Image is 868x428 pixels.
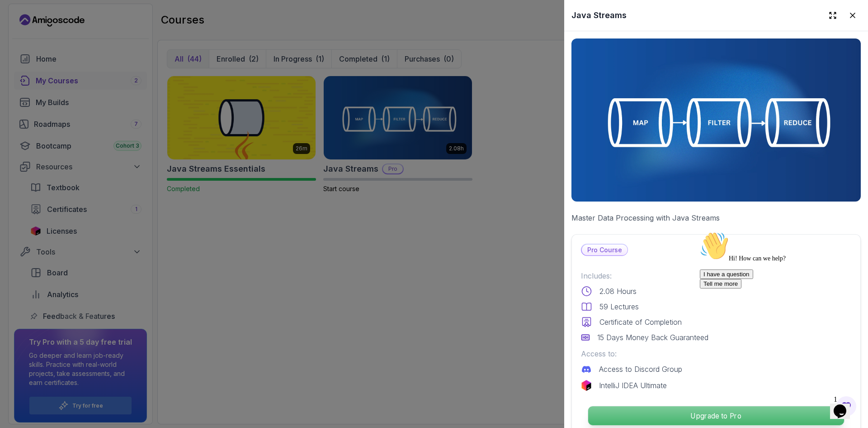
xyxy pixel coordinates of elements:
[597,332,708,343] p: 15 Days Money Back Guaranteed
[4,4,166,61] div: 👋Hi! How can we help?I have a questionTell me more
[571,38,861,202] img: java-streams_thumbnail
[599,380,667,391] p: IntelliJ IDEA Ultimate
[581,380,592,391] img: jetbrains logo
[571,9,627,22] h2: Java Streams
[599,364,682,375] p: Access to Discord Group
[581,348,851,359] p: Access to:
[696,228,859,387] iframe: chat widget
[581,270,851,281] p: Includes:
[4,27,90,34] span: Hi! How can we help?
[588,406,844,425] p: Upgrade to Pro
[4,42,57,51] button: I have a question
[599,317,682,327] p: Certificate of Completion
[588,406,844,426] button: Upgrade to Pro
[599,286,637,297] p: 2.08 Hours
[571,212,861,223] p: Master Data Processing with Java Streams
[825,7,841,24] button: Expand drawer
[830,392,859,419] iframe: chat widget
[4,4,33,33] img: :wave:
[599,301,639,312] p: 59 Lectures
[582,245,627,255] p: Pro Course
[4,51,45,61] button: Tell me more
